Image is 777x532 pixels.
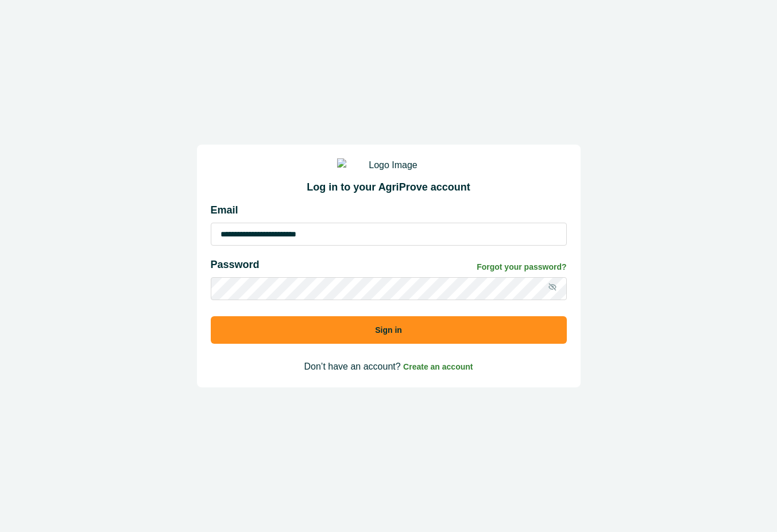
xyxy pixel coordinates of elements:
a: Create an account [403,362,473,371]
p: Don’t have an account? [211,360,567,374]
img: Logo Image [337,158,440,172]
h2: Log in to your AgriProve account [211,181,567,194]
span: Create an account [403,362,473,371]
p: Password [211,257,260,273]
a: Forgot your password? [477,261,566,273]
button: Sign in [211,316,567,344]
p: Email [211,203,567,218]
